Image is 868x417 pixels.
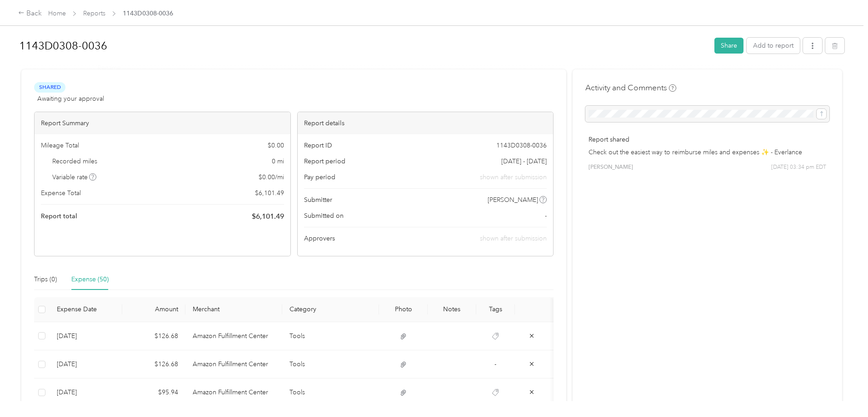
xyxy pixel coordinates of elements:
td: Tools [282,378,379,407]
td: Amazon Fulfillment Center [185,350,282,378]
button: Share [714,38,743,54]
span: $ 6,101.49 [255,188,284,198]
span: Submitter [304,195,332,205]
th: Notes [428,297,476,322]
span: Submitted on [304,211,344,221]
span: Recorded miles [52,157,97,166]
div: Tags [484,305,508,313]
button: Add to report [747,38,800,54]
td: $126.68 [122,322,185,350]
p: Report shared [589,135,826,144]
div: Report Summary [35,112,290,134]
span: $ 0.00 [268,141,284,150]
span: Expense Total [41,188,81,198]
span: Report period [304,157,345,166]
td: Tools [282,322,379,350]
span: [DATE] 03:34 pm EDT [771,163,826,172]
div: Report details [298,112,554,134]
a: Reports [83,10,105,17]
th: Expense Date [50,297,122,322]
td: $95.94 [122,378,185,407]
td: 12-27-2023 [50,322,122,350]
span: Awaiting your approval [37,94,104,103]
span: Mileage Total [41,141,79,150]
span: shown after submission [480,172,547,182]
span: 1143D0308-0036 [496,141,547,150]
td: $126.68 [122,350,185,378]
span: Report ID [304,141,332,150]
div: Expense (50) [71,275,109,285]
h4: Activity and Comments [585,82,676,93]
th: Amount [122,297,185,322]
iframe: Everlance-gr Chat Button Frame [817,366,868,417]
div: Trips (0) [34,275,57,285]
span: $ 0.00 / mi [259,172,284,182]
td: - [476,350,515,378]
th: Tags [476,297,515,322]
span: - [545,211,547,221]
span: Report total [41,211,77,221]
td: 12-14-2023 [50,378,122,407]
span: shown after submission [480,235,547,242]
span: Variable rate [52,172,97,182]
span: [PERSON_NAME] [488,195,538,205]
span: $ 6,101.49 [252,211,284,222]
p: Check out the easiest way to reimburse miles and expenses ✨ - Everlance [589,147,826,157]
td: Amazon Fulfillment Center [185,322,282,350]
span: Shared [34,82,65,93]
td: 12-27-2023 [50,350,122,378]
span: Pay period [304,172,335,182]
span: 1143D0308-0036 [123,9,173,18]
td: Tools [282,350,379,378]
th: Merchant [185,297,282,322]
div: Back [18,8,42,19]
th: Category [282,297,379,322]
span: [DATE] - [DATE] [501,157,547,166]
a: Home [48,10,66,17]
span: - [494,360,496,368]
td: Amazon Fulfillment Center [185,378,282,407]
span: Approvers [304,234,335,243]
th: Photo [379,297,428,322]
h1: 1143D0308-0036 [19,35,708,57]
span: 0 mi [272,157,284,166]
div: Rename [91,57,127,79]
span: [PERSON_NAME] [589,163,633,172]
